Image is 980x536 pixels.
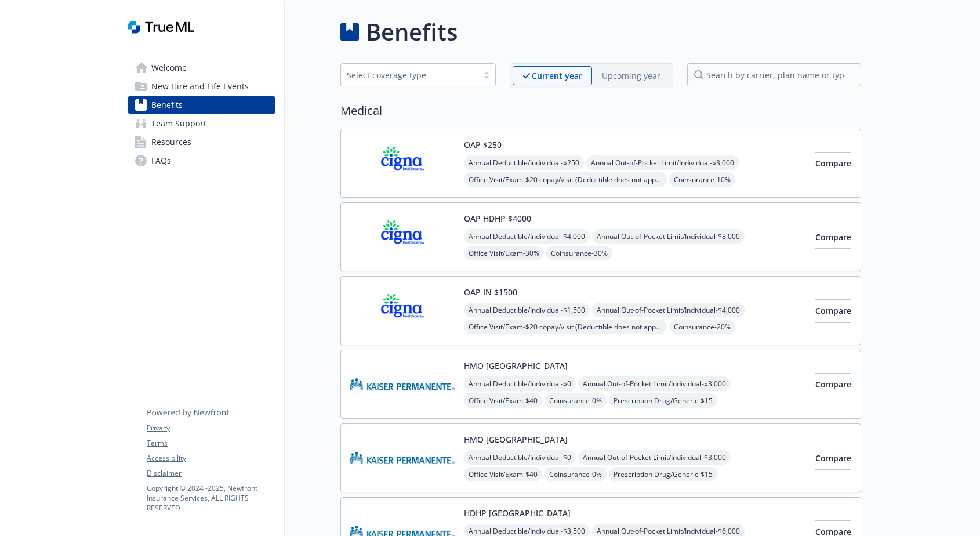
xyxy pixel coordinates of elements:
[545,393,607,408] span: Coinsurance - 0%
[602,70,660,82] p: Upcoming year
[366,15,458,49] h1: Benefits
[815,379,851,390] span: Compare
[128,114,275,133] a: Team Support
[350,139,455,188] img: CIGNA carrier logo
[464,286,517,298] button: OAP IN $1500
[578,450,731,465] span: Annual Out-of-Pocket Limit/Individual - $3,000
[151,96,183,114] span: Benefits
[147,483,274,513] p: Copyright © 2024 - 2025 , Newfront Insurance Services, ALL RIGHTS RESERVED
[151,114,206,133] span: Team Support
[687,63,861,86] input: search by carrier, plan name or type
[147,468,274,479] a: Disclaimer
[464,212,531,224] button: OAP HDHP $4000
[151,133,191,151] span: Resources
[464,139,502,151] button: OAP $250
[609,393,717,408] span: Prescription Drug/Generic - $15
[815,373,851,396] button: Compare
[350,212,455,262] img: CIGNA carrier logo
[151,151,171,170] span: FAQs
[669,172,735,187] span: Coinsurance - 10%
[609,467,717,481] span: Prescription Drug/Generic - $15
[815,305,851,316] span: Compare
[464,229,590,244] span: Annual Deductible/Individual - $4,000
[340,102,861,119] h2: Medical
[464,450,576,465] span: Annual Deductible/Individual - $0
[815,158,851,169] span: Compare
[347,69,472,81] div: Select coverage type
[815,452,851,463] span: Compare
[586,155,739,170] span: Annual Out-of-Pocket Limit/Individual - $3,000
[592,303,745,317] span: Annual Out-of-Pocket Limit/Individual - $4,000
[545,467,607,481] span: Coinsurance - 0%
[464,155,584,170] span: Annual Deductible/Individual - $250
[128,96,275,114] a: Benefits
[464,360,568,372] button: HMO [GEOGRAPHIC_DATA]
[147,453,274,463] a: Accessibility
[128,77,275,96] a: New Hire and Life Events
[128,151,275,170] a: FAQs
[815,299,851,323] button: Compare
[464,393,542,408] span: Office Visit/Exam - $40
[815,226,851,249] button: Compare
[546,246,612,260] span: Coinsurance - 30%
[464,467,542,481] span: Office Visit/Exam - $40
[464,320,667,334] span: Office Visit/Exam - $20 copay/visit (Deductible does not apply)
[464,246,544,260] span: Office Visit/Exam - 30%
[350,286,455,335] img: CIGNA carrier logo
[350,433,455,483] img: Kaiser Permanente Insurance Company carrier logo
[147,438,274,448] a: Terms
[464,376,576,391] span: Annual Deductible/Individual - $0
[669,320,735,334] span: Coinsurance - 20%
[464,172,667,187] span: Office Visit/Exam - $20 copay/visit (Deductible does not apply)
[815,231,851,242] span: Compare
[578,376,731,391] span: Annual Out-of-Pocket Limit/Individual - $3,000
[464,303,590,317] span: Annual Deductible/Individual - $1,500
[147,423,274,433] a: Privacy
[464,433,568,446] button: HMO [GEOGRAPHIC_DATA]
[151,59,187,77] span: Welcome
[128,59,275,77] a: Welcome
[592,229,745,244] span: Annual Out-of-Pocket Limit/Individual - $8,000
[815,447,851,470] button: Compare
[532,70,582,82] p: Current year
[151,77,249,96] span: New Hire and Life Events
[464,507,571,519] button: HDHP [GEOGRAPHIC_DATA]
[128,133,275,151] a: Resources
[350,360,455,409] img: Kaiser Permanente Insurance Company carrier logo
[815,152,851,175] button: Compare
